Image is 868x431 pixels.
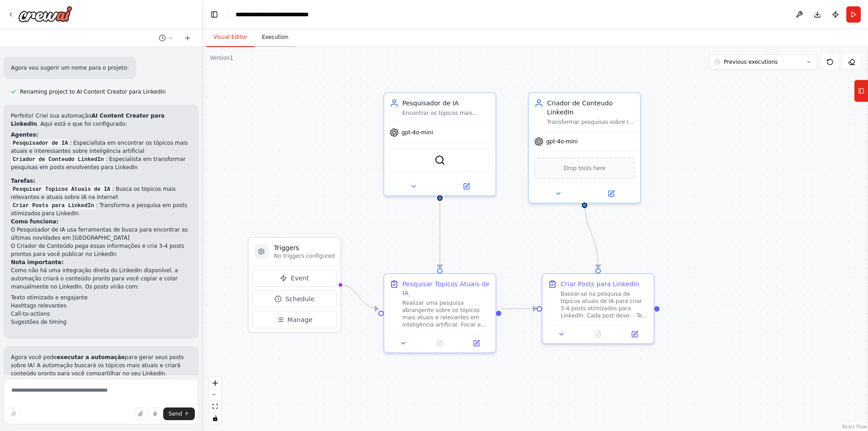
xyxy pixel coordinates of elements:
[561,279,639,289] div: Criar Posts para LinkedIn
[209,377,221,389] button: zoom in
[209,377,221,424] div: React Flow controls
[18,6,72,22] img: Logo
[561,290,648,319] div: Basear-se na pesquisa de tópicos atuais de IA para criar 3-4 posts otimizados para LinkedIn. Cada...
[842,424,867,429] a: React Flow attribution
[402,279,490,298] div: Pesquisar Topicos Atuais de IA
[285,294,314,303] span: Schedule
[11,259,64,265] strong: Nota importante:
[11,155,191,171] li: : Especialista em transformar pesquisas em posts envolventes para LinkedIn
[340,280,378,313] g: Edge from triggers to 4a4ef2cc-1058-48e0-8fcc-b10db9c0b318
[291,274,309,283] span: Event
[547,99,635,117] div: Criador de Conteudo LinkedIn
[434,155,445,166] img: SerperDevTool
[402,109,490,117] div: Encontrar os tópicos mais atuais e interessantes sobre inteligência artificial, identificando ten...
[435,201,444,268] g: Edge from c2c2d089-5a29-47c7-8e0a-f8e0235b7e7e to 4a4ef2cc-1058-48e0-8fcc-b10db9c0b318
[11,132,38,138] strong: Agentes:
[11,353,191,378] p: Agora você pode para gerar seus posts sobre IA! A automação buscará os tópicos mais atuais e cria...
[149,407,161,420] button: Click to speak your automation idea
[11,318,191,326] li: Sugestões de timing
[209,401,221,412] button: fit view
[255,28,296,47] button: Execution
[11,266,191,291] p: Como não há uma integração direta do LinkedIn disponível, a automação criará o conteúdo pronto pa...
[619,329,650,340] button: Open in side panel
[11,185,191,201] li: : Busca os tópicos mais relevantes e atuais sobre IA na internet
[402,99,490,108] div: Pesquisador de IA
[421,338,459,349] button: No output available
[461,338,492,349] button: Open in side panel
[163,407,195,420] button: Send
[274,243,335,252] h3: Triggers
[11,139,191,155] li: : Especialista em encontrar os tópicos mais atuais e interessantes sobre inteligência artificial
[546,138,578,145] span: gpt-4o-mini
[401,129,433,136] span: gpt-4o-mini
[528,92,641,204] div: Criador de Conteudo LinkedInTransformar pesquisas sobre IA em posts envolventes e profissionais p...
[383,273,496,353] div: Pesquisar Topicos Atuais de IARealizar uma pesquisa abrangente sobre os tópicos mais atuais e rel...
[169,410,182,417] span: Send
[501,304,537,313] g: Edge from 4a4ef2cc-1058-48e0-8fcc-b10db9c0b318 to 9ed37800-c5e9-4043-936a-750f03d243ce
[209,412,221,424] button: toggle interactivity
[236,10,330,19] nav: breadcrumb
[180,33,195,43] button: Start a new chat
[11,112,191,128] p: Perfeito! Criei sua automação . Aqui está o que foi configurado:
[288,315,313,324] span: Manage
[134,407,147,420] button: Upload files
[383,92,496,196] div: Pesquisador de IAEncontrar os tópicos mais atuais e interessantes sobre inteligência artificial, ...
[11,178,35,184] strong: Tarefas:
[252,311,337,328] button: Manage
[208,8,221,21] button: Hide left sidebar
[11,156,106,164] code: Criador de Conteudo LinkedIn
[11,185,112,194] code: Pesquisar Topicos Atuais de IA
[11,226,191,242] li: O Pesquisador de IA usa ferramentas de busca para encontrar as últimas novidades em [GEOGRAPHIC_D...
[11,202,96,210] code: Criar Posts para LinkedIn
[709,54,817,70] button: Previous executions
[11,64,129,72] p: Agora vou sugerir um nome para o projeto:
[57,354,125,360] strong: executar a automação
[274,252,335,260] p: No triggers configured
[11,218,58,225] strong: Como funciona:
[11,201,191,218] li: : Transforma a pesquisa em posts otimizados para LinkedIn
[580,199,603,268] g: Edge from b464544e-c1d8-40aa-96a5-6531a7b91157 to 9ed37800-c5e9-4043-936a-750f03d243ce
[547,118,635,126] div: Transformar pesquisas sobre IA em posts envolventes e profissionais para LinkedIn, criando conteú...
[155,33,177,43] button: Switch to previous chat
[11,242,191,258] li: O Criador de Conteúdo pega essas informações e cria 3-4 posts prontos para você publicar no LinkedIn
[441,181,492,192] button: Open in side panel
[248,237,341,333] div: TriggersNo triggers configuredEventScheduleManage
[11,310,191,318] li: Call-to-actions
[11,139,70,147] code: Pesquisador de IA
[206,28,255,47] button: Visual Editor
[252,270,337,287] button: Event
[585,188,637,199] button: Open in side panel
[724,58,778,66] span: Previous executions
[542,273,655,344] div: Criar Posts para LinkedInBasear-se na pesquisa de tópicos atuais de IA para criar 3-4 posts otimi...
[564,164,606,173] span: Drop tools here
[11,294,191,302] li: Texto otimizado e engajante
[252,290,337,308] button: Schedule
[579,329,618,340] button: No output available
[20,88,166,95] span: Renaming project to AI Content Creator para LinkedIn
[209,389,221,401] button: zoom out
[7,407,20,420] button: Improve this prompt
[11,302,191,310] li: Hashtags relevantes
[210,54,233,62] div: Version 1
[402,299,490,328] div: Realizar uma pesquisa abrangente sobre os tópicos mais atuais e relevantes em inteligência artifi...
